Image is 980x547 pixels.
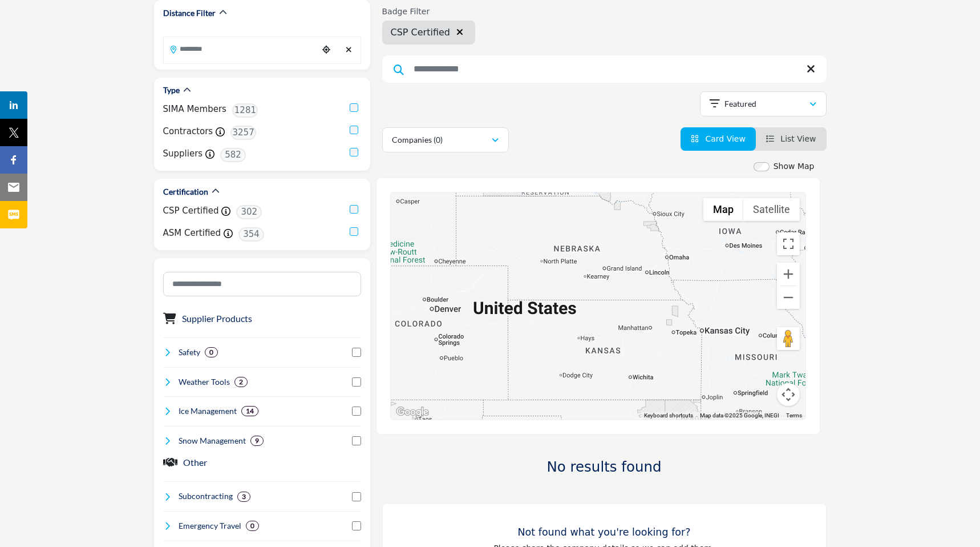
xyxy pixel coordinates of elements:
[163,147,203,160] label: Suppliers
[777,327,800,350] button: Drag Pegman onto the map to open Street View
[350,205,358,214] input: CSP Certified checkbox
[382,127,509,152] button: Companies (0)
[179,376,230,388] h4: Weather Tools: Weather Tools refer to instruments, software, and technologies used to monitor, pr...
[777,383,800,406] button: Map camera controls
[250,522,254,530] b: 0
[164,38,318,60] input: Search Location
[209,348,213,356] b: 0
[777,286,800,309] button: Zoom out
[220,148,246,162] span: 582
[205,347,218,357] div: 0 Results For Safety
[163,85,180,96] h2: Type
[756,127,827,151] li: List View
[246,521,259,531] div: 0 Results For Emergency Travel
[352,348,361,357] input: Select Safety checkbox
[163,103,226,116] label: SIMA Members
[163,204,219,218] label: CSP Certified
[350,227,358,236] input: ASM Certified checkbox
[179,520,241,532] h4: Emergency Travel: Emergency Travel refers to urgent travel arrangements made due to unforeseen ci...
[341,38,358,62] div: Clear search location
[766,134,816,143] a: View List
[350,103,358,112] input: SIMA Members checkbox
[724,98,756,110] p: Featured
[183,456,207,469] button: Other
[241,406,258,416] div: 14 Results For Ice Management
[774,160,815,172] label: Show Map
[352,436,361,445] input: Select Snow Management checkbox
[350,148,358,156] input: Suppliers checkbox
[318,38,335,62] div: Choose your current location
[700,91,827,116] button: Featured
[179,347,200,358] h4: Safety: Safety refers to the measures, practices, and protocols implemented to protect individual...
[786,412,802,419] a: Terms (opens in new tab)
[391,26,450,39] span: CSP Certified
[236,205,262,219] span: 302
[234,377,248,387] div: 2 Results For Weather Tools
[179,435,246,447] h4: Snow Management: Snow management involves the removal, relocation, and mitigation of snow accumul...
[179,405,237,417] h4: Ice Management: Ice management involves the control, removal, and prevention of ice accumulation ...
[382,7,475,17] h6: Badge Filter
[237,492,250,502] div: 3 Results For Subcontracting
[394,405,431,420] a: Open this area in Google Maps (opens a new window)
[691,134,746,143] a: View Card
[163,7,216,19] h2: Distance Filter
[182,312,252,325] button: Supplier Products
[392,134,443,146] p: Companies (0)
[700,412,779,419] span: Map data ©2025 Google, INEGI
[163,125,213,138] label: Contractors
[163,227,221,240] label: ASM Certified
[163,186,208,198] h2: Certification
[255,437,259,445] b: 9
[352,377,361,387] input: Select Weather Tools checkbox
[703,198,743,221] button: Show street map
[350,126,358,134] input: Contractors checkbox
[382,55,827,83] input: Search Keyword
[179,490,233,502] h4: Subcontracting: Subcontracting involves outsourcing specific tasks or services to external partie...
[352,492,361,501] input: Select Subcontracting checkbox
[743,198,800,221] button: Show satellite imagery
[777,232,800,255] button: Toggle fullscreen view
[250,436,264,446] div: 9 Results For Snow Management
[230,126,256,140] span: 3257
[780,134,816,143] span: List View
[242,493,246,501] b: 3
[163,272,361,296] input: Search Category
[352,521,361,530] input: Select Emergency Travel checkbox
[232,103,258,118] span: 1281
[394,405,431,420] img: Google
[681,127,756,151] li: Card View
[352,407,361,416] input: Select Ice Management checkbox
[246,407,254,415] b: 14
[382,458,827,475] h3: No results found
[644,412,693,420] button: Keyboard shortcuts
[777,263,800,285] button: Zoom in
[705,134,745,143] span: Card View
[238,227,264,242] span: 354
[406,526,803,538] h3: Not found what you're looking for?
[239,378,243,386] b: 2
